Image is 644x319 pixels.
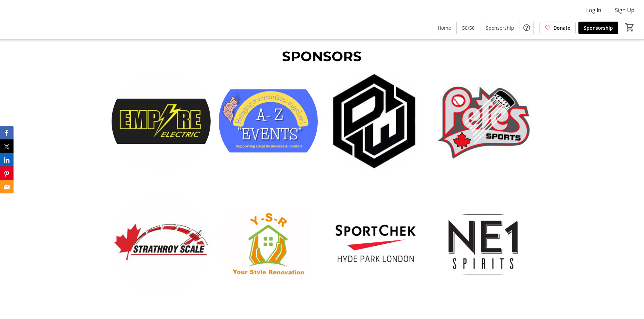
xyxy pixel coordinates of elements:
button: Help [520,21,533,34]
span: Sign Up [615,6,635,14]
img: Strathroy Middlesex General Hospital Foundation 's Logo [4,3,64,36]
img: logo [326,72,425,171]
a: Home [432,22,456,34]
img: logo [112,72,211,171]
a: 50/50 [457,22,480,34]
span: Home [438,24,451,31]
img: logo [219,195,318,294]
img: logo [433,195,532,294]
button: Cart [624,21,636,33]
span: Donate [553,24,570,31]
a: Donate [539,22,576,34]
img: logo [326,195,425,294]
a: Sponsorship [480,22,520,34]
span: 50/50 [462,24,475,31]
a: Sponsorship [578,22,618,34]
button: Log In [581,5,607,16]
span: Sponsorship [486,24,514,31]
img: logo [219,72,318,171]
p: SPONSORS [111,46,532,67]
span: Log In [586,6,601,14]
span: Sponsorship [584,24,613,31]
img: logo [112,195,211,294]
img: logo [433,72,532,171]
button: Sign Up [610,5,640,16]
